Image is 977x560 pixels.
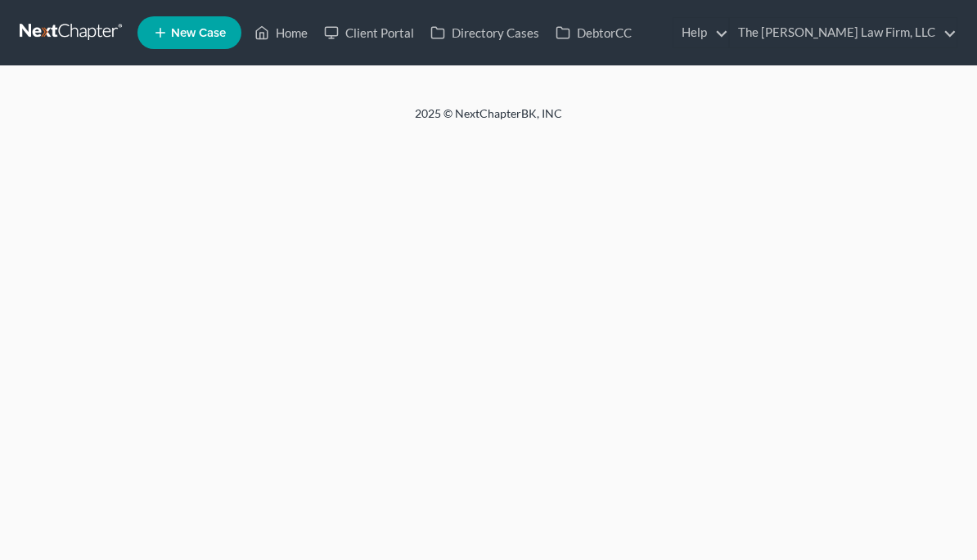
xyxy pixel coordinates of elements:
a: Client Portal [316,18,422,47]
a: Home [246,18,316,47]
div: 2025 © NextChapterBK, INC [96,105,881,135]
a: DebtorCC [547,18,640,47]
a: Help [673,18,728,47]
new-legal-case-button: New Case [137,16,241,49]
a: The [PERSON_NAME] Law Firm, LLC [730,18,957,47]
a: Directory Cases [422,18,547,47]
